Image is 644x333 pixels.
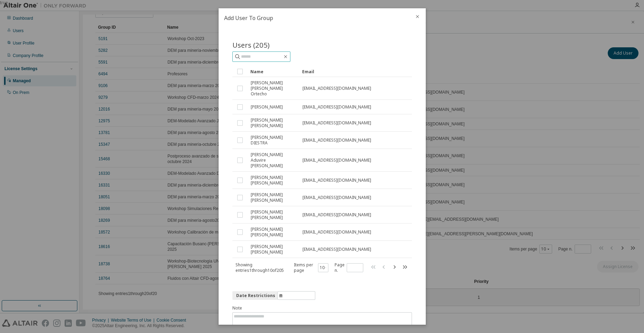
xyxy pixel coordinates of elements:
[251,175,296,186] span: [PERSON_NAME] [PERSON_NAME]
[251,244,296,255] span: [PERSON_NAME] [PERSON_NAME]
[302,195,371,200] span: [EMAIL_ADDRESS][DOMAIN_NAME]
[335,262,363,273] span: Page n.
[302,158,371,163] span: [EMAIL_ADDRESS][DOMAIN_NAME]
[251,209,296,220] span: [PERSON_NAME] [PERSON_NAME]
[236,293,275,298] span: Date Restrictions
[302,178,371,183] span: [EMAIL_ADDRESS][DOMAIN_NAME]
[251,227,296,238] span: [PERSON_NAME] [PERSON_NAME]
[251,192,296,203] span: [PERSON_NAME] [PERSON_NAME]
[232,40,270,50] span: Users (205)
[251,117,296,129] span: [PERSON_NAME] [PERSON_NAME]
[251,152,296,169] span: [PERSON_NAME] Aduvire [PERSON_NAME]
[302,247,371,252] span: [EMAIL_ADDRESS][DOMAIN_NAME]
[302,120,371,126] span: [EMAIL_ADDRESS][DOMAIN_NAME]
[302,229,371,235] span: [EMAIL_ADDRESS][DOMAIN_NAME]
[302,86,371,91] span: [EMAIL_ADDRESS][DOMAIN_NAME]
[250,66,297,77] div: Name
[232,305,412,311] label: Note
[251,80,296,97] span: [PERSON_NAME] [PERSON_NAME] Ortecho
[302,137,371,143] span: [EMAIL_ADDRESS][DOMAIN_NAME]
[302,212,371,218] span: [EMAIL_ADDRESS][DOMAIN_NAME]
[302,66,400,77] div: Email
[219,8,409,28] h2: Add User To Group
[302,104,371,110] span: [EMAIL_ADDRESS][DOMAIN_NAME]
[294,262,328,273] span: Items per page
[251,135,296,146] span: [PERSON_NAME] DIESTRA
[251,104,283,110] span: [PERSON_NAME]
[236,262,284,273] span: Showing entries 1 through 10 of 205
[232,291,315,300] button: information
[320,265,327,270] button: 10
[415,14,420,19] button: close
